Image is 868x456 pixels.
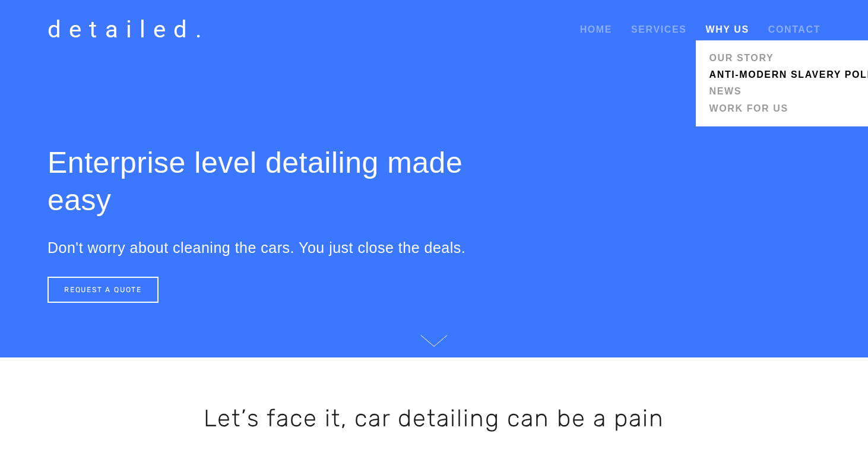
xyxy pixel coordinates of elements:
[631,24,686,34] a: Services
[47,144,490,218] h1: Enterprise level detailing made easy
[768,19,821,40] a: Contact
[42,12,216,47] a: detailed.
[705,24,749,34] a: Why Us
[113,402,754,435] h2: Let’s face it, car detailing can be a pain
[580,19,612,40] a: Home
[47,277,159,303] a: REQUEST A QUOTE
[47,239,490,256] h3: Don't worry about cleaning the cars. You just close the deals.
